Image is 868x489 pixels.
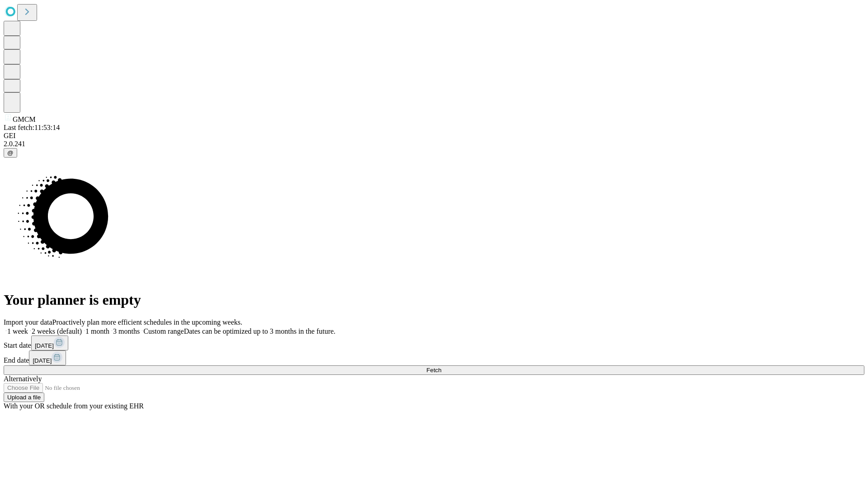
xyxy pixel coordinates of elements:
[4,336,864,350] div: Start date
[52,318,242,326] span: Proactively plan more efficient schedules in the upcoming weeks.
[4,350,864,365] div: End date
[4,318,52,326] span: Import your data
[7,327,28,335] span: 1 week
[184,327,335,335] span: Dates can be optimized up to 3 months in the future.
[85,327,109,335] span: 1 month
[4,132,864,140] div: GEI
[4,375,42,383] span: Alternatively
[4,365,864,375] button: Fetch
[4,140,864,148] div: 2.0.241
[4,393,44,402] button: Upload a file
[4,402,144,410] span: With your OR schedule from your existing EHR
[13,115,36,123] span: GMCM
[35,342,54,349] span: [DATE]
[4,124,60,131] span: Last fetch: 11:53:14
[143,327,184,335] span: Custom range
[113,327,140,335] span: 3 months
[4,148,17,158] button: @
[7,149,14,156] span: @
[31,336,68,350] button: [DATE]
[4,292,864,308] h1: Your planner is empty
[32,327,82,335] span: 2 weeks (default)
[33,357,52,364] span: [DATE]
[29,350,66,365] button: [DATE]
[426,367,441,374] span: Fetch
